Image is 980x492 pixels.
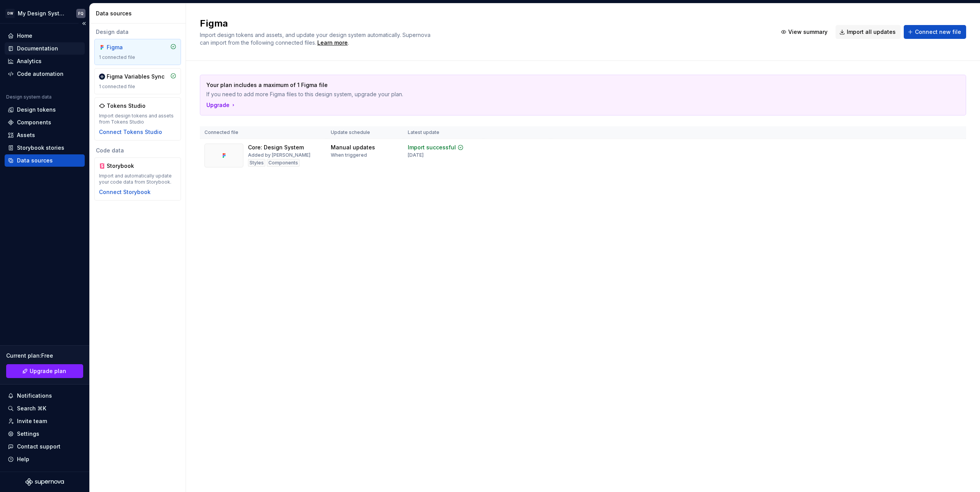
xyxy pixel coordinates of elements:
[5,129,85,141] a: Assets
[408,152,424,158] div: [DATE]
[17,430,39,438] div: Settings
[788,28,828,36] span: View summary
[107,73,164,80] div: Figma Variables Sync
[17,417,47,425] div: Invite team
[317,39,348,47] a: Learn more
[17,32,32,40] div: Home
[331,152,367,158] div: When triggered
[17,45,58,52] div: Documentation
[78,10,84,17] div: FQ
[408,144,456,151] div: Import successful
[99,113,176,125] div: Import design tokens and assets from Tokens Studio
[248,152,310,158] div: Added by [PERSON_NAME]
[5,9,15,18] div: DW
[5,42,85,55] a: Documentation
[107,162,144,170] div: Storybook
[5,453,85,465] button: Help
[6,352,83,360] div: Current plan : Free
[17,131,35,139] div: Assets
[107,102,146,110] div: Tokens Studio
[17,70,64,78] div: Code automation
[777,25,833,39] button: View summary
[836,25,901,39] button: Import all updates
[6,94,52,100] div: Design system data
[17,392,52,400] div: Notifications
[5,440,85,453] button: Contact support
[6,364,83,378] button: Upgrade plan
[5,154,85,167] a: Data sources
[248,144,304,151] div: Core: Design System
[17,57,42,65] div: Analytics
[99,173,176,185] div: Import and automatically update your code data from Storybook.
[326,126,403,139] th: Update schedule
[5,428,85,440] a: Settings
[99,188,151,196] button: Connect Storybook
[99,128,162,136] button: Connect Tokens Studio
[25,478,64,486] svg: Supernova Logo
[5,116,85,129] a: Components
[206,101,236,109] button: Upgrade
[94,97,181,141] a: Tokens StudioImport design tokens and assets from Tokens StudioConnect Tokens Studio
[248,159,265,167] div: Styles
[94,28,181,36] div: Design data
[5,55,85,67] a: Analytics
[206,81,906,89] p: Your plan includes a maximum of 1 Figma file
[17,405,46,412] div: Search ⌘K
[30,367,66,375] span: Upgrade plan
[5,402,85,415] button: Search ⌘K
[5,104,85,116] a: Design tokens
[99,54,176,60] div: 1 connected file
[2,5,88,22] button: DWMy Design SystemFQ
[847,28,896,36] span: Import all updates
[915,28,961,36] span: Connect new file
[17,106,56,114] div: Design tokens
[94,68,181,94] a: Figma Variables Sync1 connected file
[17,119,51,126] div: Components
[316,40,349,46] span: .
[200,126,326,139] th: Connected file
[99,84,176,90] div: 1 connected file
[5,142,85,154] a: Storybook stories
[17,455,29,463] div: Help
[403,126,483,139] th: Latest update
[200,17,768,30] h2: Figma
[107,44,144,51] div: Figma
[5,415,85,427] a: Invite team
[331,144,375,151] div: Manual updates
[17,443,60,450] div: Contact support
[18,10,67,17] div: My Design System
[267,159,300,167] div: Components
[5,30,85,42] a: Home
[904,25,966,39] button: Connect new file
[206,90,906,98] p: If you need to add more Figma files to this design system, upgrade your plan.
[5,68,85,80] a: Code automation
[79,18,89,29] button: Collapse sidebar
[94,147,181,154] div: Code data
[94,39,181,65] a: Figma1 connected file
[17,144,64,152] div: Storybook stories
[5,390,85,402] button: Notifications
[17,157,53,164] div: Data sources
[200,32,432,46] span: Import design tokens and assets, and update your design system automatically. Supernova can impor...
[94,157,181,201] a: StorybookImport and automatically update your code data from Storybook.Connect Storybook
[96,10,183,17] div: Data sources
